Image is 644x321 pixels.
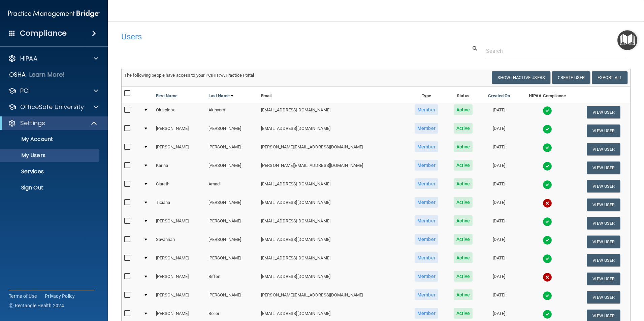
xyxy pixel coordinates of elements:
[454,308,473,319] span: Active
[480,140,518,158] td: [DATE]
[156,92,178,100] a: First Name
[153,195,206,214] td: Ticiana
[124,73,254,78] span: The following people have access to your PCIHIPAA Practice Portal
[258,140,407,158] td: [PERSON_NAME][EMAIL_ADDRESS][DOMAIN_NAME]
[415,141,438,152] span: Member
[206,251,258,270] td: [PERSON_NAME]
[9,302,64,309] span: Ⓒ Rectangle Health 2024
[543,180,552,189] img: tick.e7d51cea.svg
[454,215,473,226] span: Active
[415,289,438,300] span: Member
[20,55,37,63] p: HIPAA
[258,233,407,251] td: [EMAIL_ADDRESS][DOMAIN_NAME]
[153,251,206,270] td: [PERSON_NAME]
[480,270,518,288] td: [DATE]
[543,106,552,115] img: tick.e7d51cea.svg
[206,121,258,140] td: [PERSON_NAME]
[153,270,206,288] td: [PERSON_NAME]
[258,214,407,233] td: [EMAIL_ADDRESS][DOMAIN_NAME]
[153,288,206,307] td: [PERSON_NAME]
[454,271,473,282] span: Active
[206,288,258,307] td: [PERSON_NAME]
[153,214,206,233] td: [PERSON_NAME]
[543,310,552,319] img: tick.e7d51cea.svg
[20,119,45,127] p: Settings
[4,168,96,175] p: Services
[415,308,438,319] span: Member
[454,234,473,245] span: Active
[587,106,620,118] button: View User
[153,140,206,158] td: [PERSON_NAME]
[258,158,407,177] td: [PERSON_NAME][EMAIL_ADDRESS][DOMAIN_NAME]
[415,271,438,282] span: Member
[258,121,407,140] td: [EMAIL_ADDRESS][DOMAIN_NAME]
[415,197,438,208] span: Member
[29,71,65,79] p: Learn More!
[258,270,407,288] td: [EMAIL_ADDRESS][DOMAIN_NAME]
[543,254,552,263] img: tick.e7d51cea.svg
[446,87,480,103] th: Status
[415,215,438,226] span: Member
[587,236,620,248] button: View User
[587,143,620,155] button: View User
[153,103,206,121] td: Olusolape
[543,273,552,282] img: cross.ca9f0e7f.svg
[20,103,84,111] p: OfficeSafe University
[258,288,407,307] td: [PERSON_NAME][EMAIL_ADDRESS][DOMAIN_NAME]
[587,254,620,266] button: View User
[206,214,258,233] td: [PERSON_NAME]
[8,55,98,63] a: HIPAA
[206,270,258,288] td: Biffen
[258,87,407,103] th: Email
[587,180,620,192] button: View User
[45,293,75,299] a: Privacy Policy
[492,71,550,84] button: Show Inactive Users
[206,195,258,214] td: [PERSON_NAME]
[592,71,627,84] a: Export All
[208,92,233,100] a: Last Name
[121,32,414,41] h4: Users
[153,158,206,177] td: Karina
[153,121,206,140] td: [PERSON_NAME]
[206,103,258,121] td: Akinyemi
[480,177,518,195] td: [DATE]
[480,288,518,307] td: [DATE]
[587,217,620,229] button: View User
[454,197,473,208] span: Active
[206,158,258,177] td: [PERSON_NAME]
[4,136,96,143] p: My Account
[415,160,438,171] span: Member
[153,177,206,195] td: Clareth
[552,71,590,84] button: Create User
[8,7,100,21] img: PMB logo
[587,199,620,211] button: View User
[617,30,637,50] button: Open Resource Center
[415,234,438,245] span: Member
[454,178,473,189] span: Active
[486,45,625,57] input: Search
[8,87,98,95] a: PCI
[454,123,473,134] span: Active
[587,291,620,304] button: View User
[454,104,473,115] span: Active
[480,233,518,251] td: [DATE]
[518,87,577,103] th: HIPAA Compliance
[415,178,438,189] span: Member
[587,162,620,174] button: View User
[454,289,473,300] span: Active
[8,119,98,127] a: Settings
[4,152,96,159] p: My Users
[258,251,407,270] td: [EMAIL_ADDRESS][DOMAIN_NAME]
[480,121,518,140] td: [DATE]
[543,236,552,245] img: tick.e7d51cea.svg
[4,184,96,191] p: Sign Out
[454,252,473,263] span: Active
[258,177,407,195] td: [EMAIL_ADDRESS][DOMAIN_NAME]
[9,71,26,79] p: OSHA
[543,162,552,171] img: tick.e7d51cea.svg
[543,217,552,226] img: tick.e7d51cea.svg
[543,124,552,134] img: tick.e7d51cea.svg
[480,251,518,270] td: [DATE]
[480,103,518,121] td: [DATE]
[415,104,438,115] span: Member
